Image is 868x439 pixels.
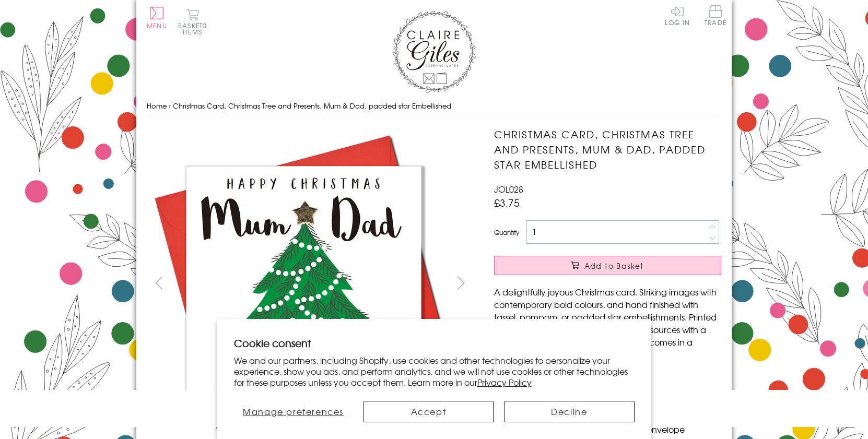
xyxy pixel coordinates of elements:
[147,21,167,30] span: Menu
[243,405,344,418] span: Manage preferences
[147,101,167,111] a: Home
[178,8,207,35] button: Basket0 items
[494,228,519,237] label: Quantity
[494,286,721,361] p: A delightfully joyous Christmas card. Striking images with contemporary bold colours, and hand fi...
[234,336,635,350] h2: Cookie consent
[147,7,167,29] button: Menu
[705,5,726,26] span: Trade
[173,101,451,111] span: Christmas Card, Christmas Tree and Presents, Mum & Dad, padded star Embellished
[477,376,532,388] a: Privacy Policy
[392,10,476,93] img: Claire Giles Greetings Cards
[494,127,721,172] h1: Christmas Card, Christmas Tree and Presents, Mum & Dad, padded star Embellished
[234,355,635,387] p: We and our partners, including Shopify, use cookies and other technologies to personalize your ex...
[665,5,690,26] a: Log In
[494,256,721,275] button: Add to Basket
[494,183,523,195] span: JOL028
[183,21,207,37] span: 0 items
[504,401,634,422] button: Decline
[584,260,644,271] span: Add to Basket
[450,271,473,294] button: next
[169,101,171,111] span: ›
[363,401,494,422] button: Accept
[705,5,726,28] a: Trade
[494,195,520,210] span: £3.75
[147,271,170,294] button: prev
[147,96,721,117] nav: breadcrumbs
[234,401,353,422] button: Manage preferences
